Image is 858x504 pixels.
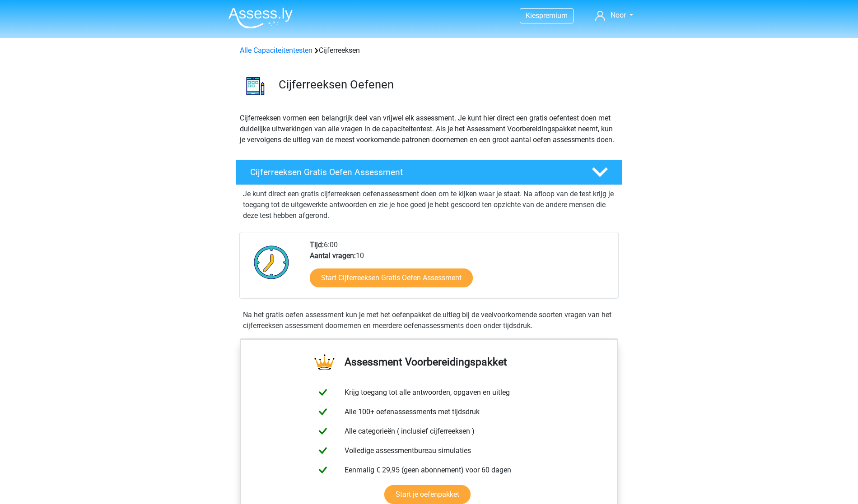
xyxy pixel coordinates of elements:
[310,251,356,260] b: Aantal vragen:
[236,45,622,56] div: Cijferreeksen
[526,11,539,20] span: Kies
[232,160,626,185] a: Cijferreeksen Gratis Oefen Assessment
[239,310,619,331] div: Na het gratis oefen assessment kun je met het oefenpakket de uitleg bij de veelvoorkomende soorte...
[243,189,615,221] p: Je kunt direct een gratis cijferreeksen oefenassessment doen om te kijken waar je staat. Na afloo...
[228,7,293,28] img: Assessly
[279,78,615,92] h3: Cijferreeksen Oefenen
[539,11,568,20] span: premium
[384,485,471,504] a: Start je oefenpakket
[611,11,626,19] span: Noor
[520,9,573,22] a: Kiespremium
[240,113,618,145] p: Cijferreeksen vormen een belangrijk deel van vrijwel elk assessment. Je kunt hier direct een grat...
[310,240,324,249] b: Tijd:
[250,167,577,177] h4: Cijferreeksen Gratis Oefen Assessment
[249,240,294,285] img: Klok
[592,10,637,21] a: Noor
[310,268,473,287] a: Start Cijferreeksen Gratis Oefen Assessment
[236,67,275,105] img: cijferreeksen
[240,46,312,55] a: Alle Capaciteitentesten
[303,240,618,298] div: 6:00 10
